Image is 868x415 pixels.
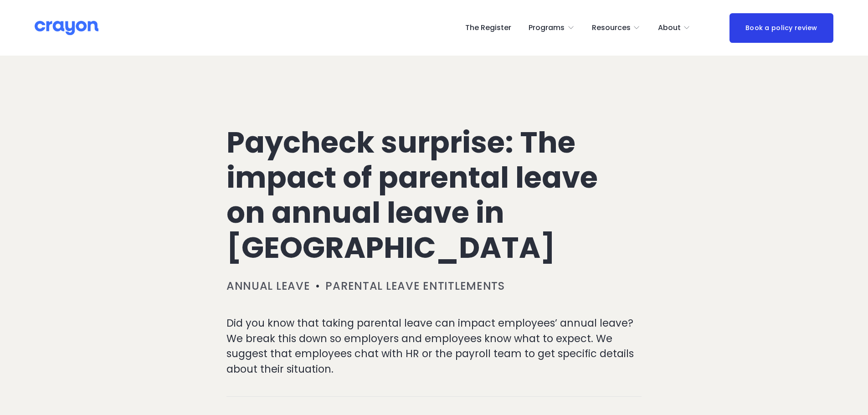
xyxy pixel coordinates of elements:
span: Resources [592,21,631,35]
span: Programs [529,21,565,35]
a: folder dropdown [592,20,641,35]
a: Annual leave [226,278,310,293]
p: Did you know that taking parental leave can impact employees’ annual leave? We break this down so... [226,316,642,377]
a: Book a policy review [729,13,833,43]
a: Parental leave entitlements [325,278,504,293]
a: folder dropdown [529,20,575,35]
img: Crayon [35,20,98,36]
h1: Paycheck surprise: The impact of parental leave on annual leave in [GEOGRAPHIC_DATA] [226,125,642,265]
a: folder dropdown [658,20,691,35]
span: About [658,21,681,35]
a: The Register [465,20,511,35]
